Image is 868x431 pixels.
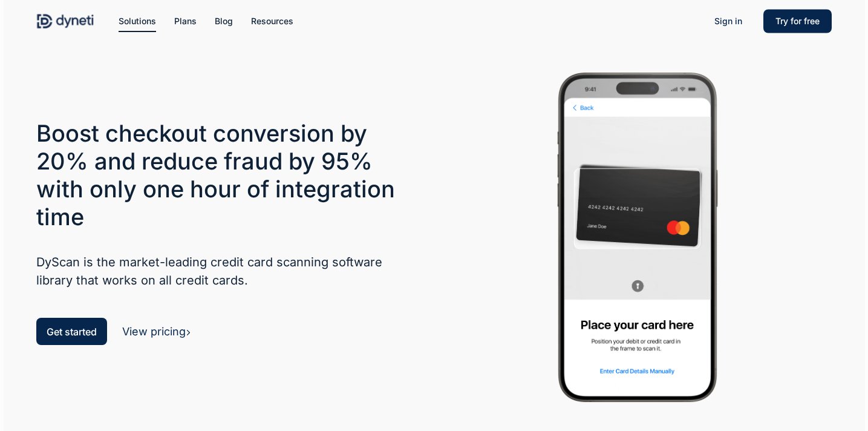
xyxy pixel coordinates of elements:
[775,16,820,26] span: Try for free
[215,15,233,28] a: Blog
[36,12,94,30] img: Dyneti Technologies
[763,15,832,28] a: Try for free
[174,15,197,28] a: Plans
[36,119,406,231] h3: Boost checkout conversion by 20% and reduce fraud by 95% with only one hour of integration time
[174,16,197,26] span: Plans
[122,325,191,338] a: View pricing
[702,12,754,31] a: Sign in
[251,15,293,28] a: Resources
[36,253,406,289] h5: DyScan is the market-leading credit card scanning software library that works on all credit cards.
[215,16,233,26] span: Blog
[36,318,107,346] a: Get started
[119,15,156,28] a: Solutions
[119,16,156,26] span: Solutions
[47,326,97,338] span: Get started
[714,16,742,26] span: Sign in
[251,16,293,26] span: Resources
